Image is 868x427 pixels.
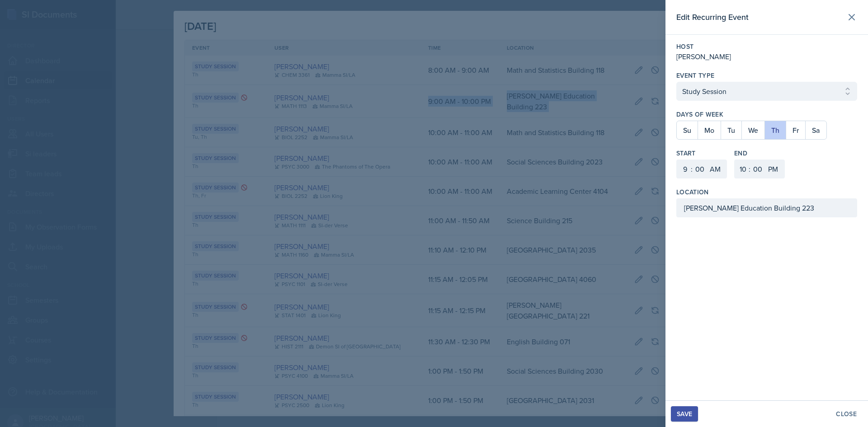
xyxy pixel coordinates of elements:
button: We [741,121,764,139]
div: : [691,164,693,174]
button: Save [671,406,698,422]
div: : [749,164,750,174]
h2: Edit Recurring Event [676,11,749,23]
button: Th [764,121,786,139]
button: Sa [805,121,826,139]
label: Host [676,42,857,51]
label: Location [676,188,709,197]
button: Fr [786,121,805,139]
button: Mo [698,121,721,139]
label: Event Type [676,71,715,80]
button: Su [677,121,698,139]
button: Tu [721,121,741,139]
div: [PERSON_NAME] [676,51,857,62]
div: Close [836,410,857,418]
input: Enter location [676,198,857,217]
label: Start [676,149,727,158]
label: End [734,149,785,158]
label: Days of Week [676,110,857,119]
button: Close [830,406,863,422]
div: Save [677,410,692,418]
